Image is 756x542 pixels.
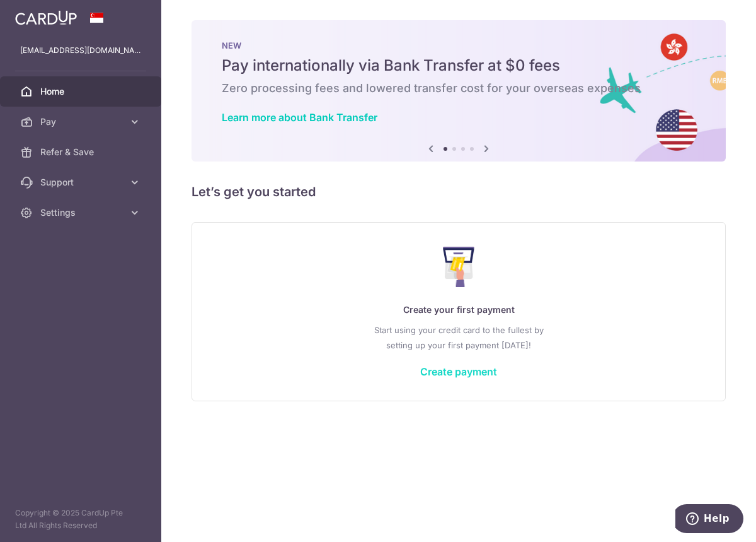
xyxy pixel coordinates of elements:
[222,111,377,124] a: Learn more about Bank Transfer
[217,322,700,353] p: Start using your credit card to the fullest by setting up your first payment [DATE]!
[420,365,497,378] a: Create payment
[40,85,123,98] span: Home
[40,206,123,219] span: Settings
[40,115,123,128] span: Pay
[40,146,123,158] span: Refer & Save
[443,247,475,287] img: Make Payment
[20,44,141,57] p: [EMAIL_ADDRESS][DOMAIN_NAME]
[222,40,696,50] p: NEW
[15,10,77,25] img: CardUp
[192,182,726,202] h5: Let’s get you started
[40,176,123,189] span: Support
[217,302,700,317] p: Create your first payment
[192,20,726,162] img: Bank transfer banner
[222,81,696,96] h6: Zero processing fees and lowered transfer cost for your overseas expenses
[222,56,696,76] h5: Pay internationally via Bank Transfer at $0 fees
[675,504,743,536] iframe: Opens a widget where you can find more information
